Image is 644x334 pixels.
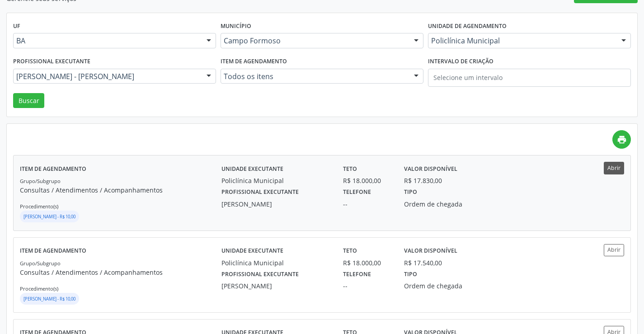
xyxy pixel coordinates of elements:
div: [PERSON_NAME] [221,281,330,291]
label: Profissional executante [221,268,299,282]
input: Selecione um intervalo [428,69,631,87]
i: print [617,135,627,145]
div: R$ 17.540,00 [404,258,442,268]
span: Campo Formoso [224,36,405,45]
p: Consultas / Atendimentos / Acompanhamentos [20,268,221,277]
label: UF [13,19,20,33]
label: Profissional executante [221,185,299,199]
small: Grupo/Subgrupo [20,260,61,267]
div: Ordem de chegada [404,199,483,209]
label: Município [221,19,251,33]
label: Unidade executante [221,162,283,176]
div: Policlínica Municipal [221,258,330,268]
label: Tipo [404,185,417,199]
div: R$ 18.000,00 [343,176,391,185]
div: -- [343,281,391,291]
div: [PERSON_NAME] [221,199,330,209]
p: Consultas / Atendimentos / Acompanhamentos [20,185,221,195]
label: Teto [343,162,357,176]
small: [PERSON_NAME] - R$ 10,00 [24,296,75,302]
label: Intervalo de criação [428,55,494,69]
span: [PERSON_NAME] - [PERSON_NAME] [16,72,197,81]
label: Valor disponível [404,162,457,176]
small: [PERSON_NAME] - R$ 10,00 [24,214,75,220]
div: R$ 17.830,00 [404,176,442,185]
label: Item de agendamento [20,244,86,258]
label: Telefone [343,268,371,282]
small: Grupo/Subgrupo [20,178,61,184]
label: Tipo [404,268,417,282]
div: R$ 18.000,00 [343,258,391,268]
label: Item de agendamento [20,162,86,176]
small: Procedimento(s) [20,203,58,210]
label: Profissional executante [13,55,90,69]
button: Abrir [604,244,624,256]
div: Policlínica Municipal [221,176,330,185]
label: Item de agendamento [221,55,287,69]
button: Buscar [13,93,44,108]
a: print [612,130,631,149]
button: Abrir [604,162,624,174]
label: Teto [343,244,357,258]
label: Telefone [343,185,371,199]
span: Policlínica Municipal [431,36,612,45]
label: Valor disponível [404,244,457,258]
small: Procedimento(s) [20,285,58,292]
div: Ordem de chegada [404,281,483,291]
div: -- [343,199,391,209]
span: Todos os itens [224,72,405,81]
span: BA [16,36,197,45]
label: Unidade executante [221,244,283,258]
label: Unidade de agendamento [428,19,507,33]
